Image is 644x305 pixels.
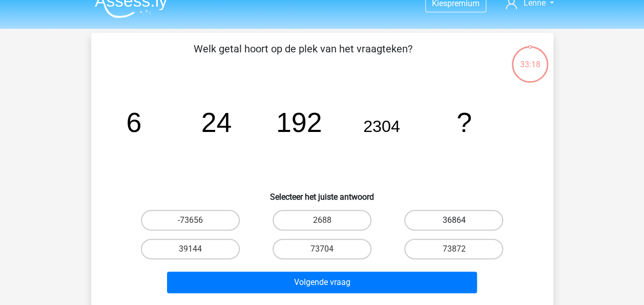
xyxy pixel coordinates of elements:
h6: Selecteer het juiste antwoord [108,184,537,202]
label: 73872 [404,239,503,259]
button: Volgende vraag [167,272,477,293]
label: 2688 [273,210,371,231]
label: 36864 [404,210,503,231]
label: 39144 [141,239,240,259]
div: 33:18 [511,45,549,71]
tspan: 6 [126,107,141,138]
p: Welk getal hoort op de plek van het vraagteken? [108,41,498,72]
tspan: 24 [201,107,232,138]
label: -73656 [141,210,240,231]
label: 73704 [273,239,371,259]
tspan: 192 [276,107,322,138]
tspan: ? [456,107,472,138]
tspan: 2304 [363,117,400,136]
